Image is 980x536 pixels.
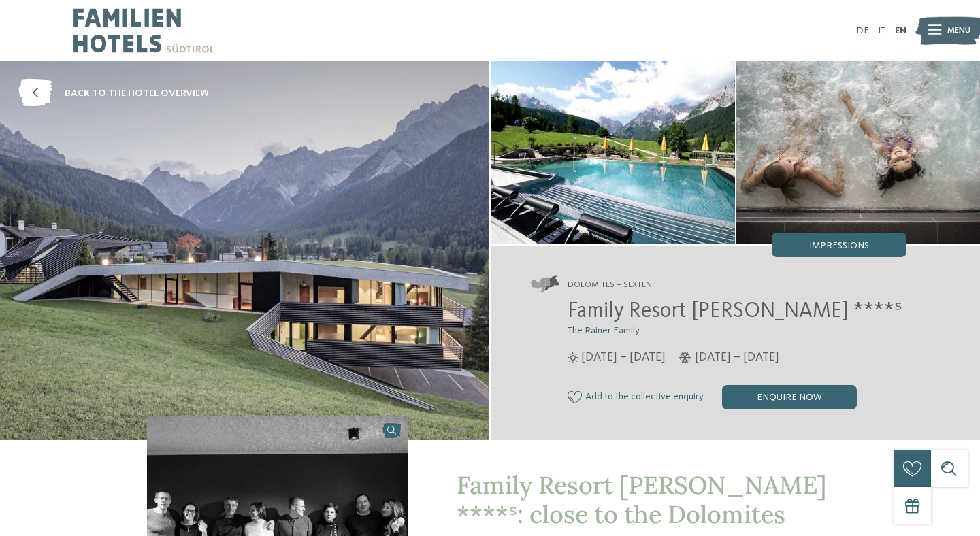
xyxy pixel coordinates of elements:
span: [DATE] – [DATE] [695,349,779,366]
span: Impressions [809,241,869,250]
a: IT [878,26,885,35]
span: Family Resort [PERSON_NAME] ****ˢ: close to the Dolomites [457,469,826,530]
span: Add to the collective enquiry [585,392,704,403]
img: Our family hotel in Sexten, your holiday home in the Dolomiten [491,61,735,244]
span: [DATE] – [DATE] [581,349,666,366]
i: Opening times in winter [679,352,691,363]
a: DE [856,26,869,35]
span: Family Resort [PERSON_NAME] ****ˢ [568,301,902,322]
span: Dolomites – Sexten [568,279,652,291]
a: back to the hotel overview [18,80,209,107]
span: back to the hotel overview [65,86,209,100]
a: EN [895,26,906,35]
div: enquire now [722,385,857,409]
span: Menu [947,24,970,37]
span: The Rainer Family [568,326,640,335]
i: Opening times in summer [568,352,578,363]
